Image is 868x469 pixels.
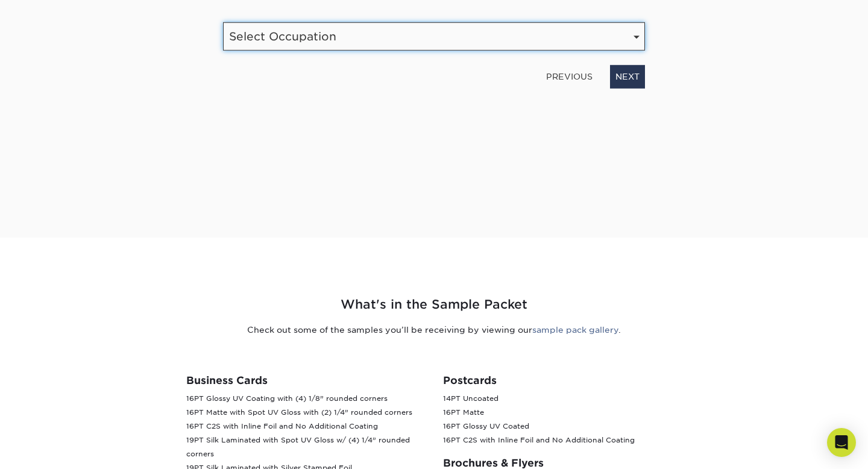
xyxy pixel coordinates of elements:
h2: What's in the Sample Packet [81,295,787,314]
p: 14PT Uncoated 16PT Matte 16PT Glossy UV Coated 16PT C2S with Inline Foil and No Additional Coating [443,392,682,448]
a: PREVIOUS [541,67,597,86]
p: Check out some of the samples you’ll be receiving by viewing our . [81,324,787,336]
h3: Brochures & Flyers [443,457,682,469]
a: NEXT [610,65,645,88]
div: Open Intercom Messenger [827,428,856,457]
h3: Postcards [443,374,682,386]
h3: Business Cards [186,374,425,386]
a: sample pack gallery [532,325,618,335]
